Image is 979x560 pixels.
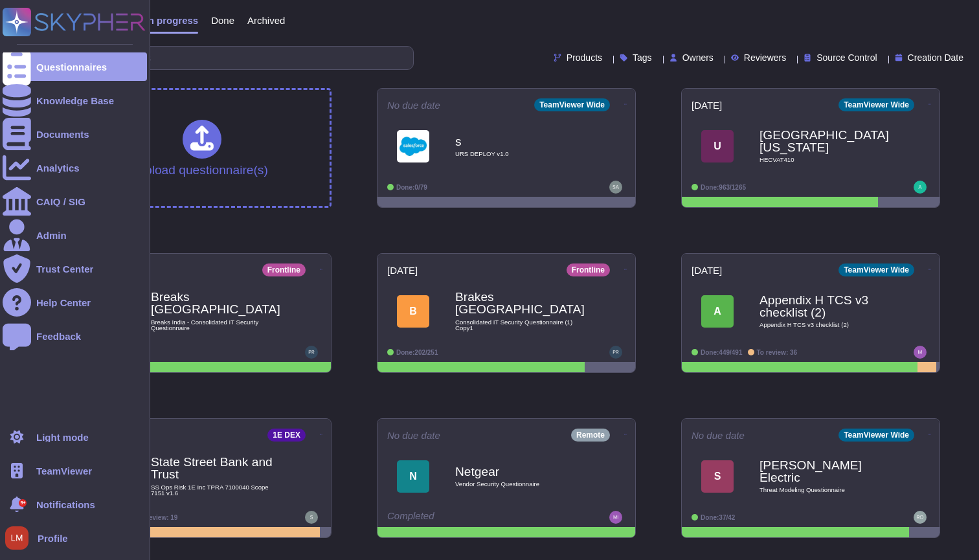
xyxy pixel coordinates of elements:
span: No due date [387,431,440,440]
span: SS Ops Risk 1E Inc TPRA 7100040 Scope 7151 v1.6 [151,484,280,497]
b: State Street Bank and Trust [151,456,280,480]
span: Done: 963/1265 [701,184,746,191]
span: HECVAT410 [760,157,889,163]
div: Upload questionnaire(s) [136,120,268,176]
img: user [305,346,318,359]
span: Done: 37/42 [701,514,735,521]
span: Done: 202/251 [396,349,438,356]
img: user [5,526,28,550]
span: Done: 449/491 [701,349,743,356]
b: Breaks [GEOGRAPHIC_DATA] [151,291,280,315]
span: [DATE] [692,100,722,110]
b: [PERSON_NAME] Electric [760,459,889,484]
span: To review: 19 [137,514,178,521]
div: Completed [387,511,546,524]
div: B [397,295,429,328]
span: To review: 36 [757,349,798,356]
div: Analytics [36,163,80,173]
div: TeamViewer Wide [534,98,610,111]
a: Documents [3,120,147,148]
a: Knowledge Base [3,86,147,115]
img: user [914,346,927,359]
img: user [305,511,318,524]
a: Questionnaires [3,52,147,81]
div: Frontline [262,263,306,276]
span: Profile [38,533,68,543]
div: Remote [571,429,610,442]
span: Reviewers [744,53,786,62]
span: URS DEPLOY v1.0 [455,151,585,157]
div: S [701,460,734,493]
span: Appendix H TCS v3 checklist (2) [760,322,889,328]
div: Trust Center [36,264,93,274]
div: Help Center [36,298,91,308]
a: CAIQ / SIG [3,187,147,216]
span: Breaks India - Consolidated IT Security Questionnaire [151,319,280,331]
img: user [914,511,927,524]
a: Trust Center [3,254,147,283]
div: Completed [83,346,242,359]
div: U [701,130,734,162]
span: Owners [682,53,714,62]
span: Source Control [816,53,877,62]
img: user [609,511,622,524]
div: TeamViewer Wide [838,263,914,276]
b: Appendix H TCS v3 checklist (2) [760,294,889,319]
span: Done: 0/79 [396,184,427,191]
img: user [914,181,927,194]
span: Consolidated IT Security Questionnaire (1) Copy1 [455,319,585,331]
span: In progress [145,16,198,25]
div: Documents [36,129,89,139]
button: user [3,524,38,552]
span: Notifications [36,500,95,510]
b: s [455,135,585,148]
span: Done [211,16,234,25]
div: 9+ [19,499,27,507]
input: Search by keywords [51,47,413,69]
span: Threat Modeling Questionnaire [760,487,889,493]
div: TeamViewer Wide [838,429,914,442]
span: Vendor Security Questionnaire [455,481,585,487]
span: No due date [387,100,440,110]
b: Brakes [GEOGRAPHIC_DATA] [455,291,585,315]
span: No due date [692,431,745,440]
span: Tags [633,53,652,62]
b: Netgear [455,465,585,478]
div: TeamViewer Wide [838,98,914,111]
a: Analytics [3,153,147,182]
div: N [397,460,429,493]
div: Feedback [36,331,81,341]
img: user [609,346,622,359]
img: user [609,181,622,194]
span: Creation Date [908,53,963,62]
span: TeamViewer [36,466,92,476]
b: [GEOGRAPHIC_DATA][US_STATE] [760,129,889,153]
div: Light mode [36,432,89,442]
div: A [701,295,734,328]
img: Logo [397,130,429,162]
div: 1E DEX [267,429,306,442]
div: Admin [36,230,67,240]
div: Knowledge Base [36,96,114,106]
a: Help Center [3,288,147,317]
span: [DATE] [692,265,722,275]
a: Feedback [3,322,147,350]
span: [DATE] [387,265,418,275]
div: Questionnaires [36,62,107,72]
div: CAIQ / SIG [36,197,85,207]
div: Frontline [567,263,610,276]
span: Products [567,53,602,62]
a: Admin [3,221,147,249]
span: Archived [247,16,285,25]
